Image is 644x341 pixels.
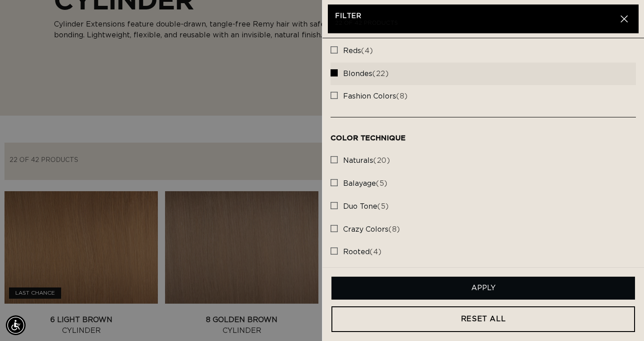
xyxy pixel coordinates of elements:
span: naturals [343,157,373,164]
span: (22) [343,69,389,79]
span: reds [343,47,361,54]
span: blondes [343,70,372,77]
span: (5) [343,202,389,211]
span: duo tone [343,203,377,210]
span: (5) [343,179,388,188]
p: 22 of 42 products [335,21,617,26]
span: (8) [343,92,408,101]
span: fashion colors [343,93,396,100]
span: crazy colors [343,226,389,233]
iframe: Chat Widget [599,298,644,341]
a: RESET ALL [331,306,635,332]
div: Accessibility Menu [6,315,26,335]
span: (20) [343,156,390,166]
h2: Filter [335,12,617,21]
span: balayage [343,180,376,187]
span: (4) [343,46,373,56]
h3: Color Technique [331,134,636,142]
span: rooted [343,248,370,256]
span: (4) [343,247,382,257]
span: (8) [343,225,400,234]
button: Apply [331,277,635,300]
